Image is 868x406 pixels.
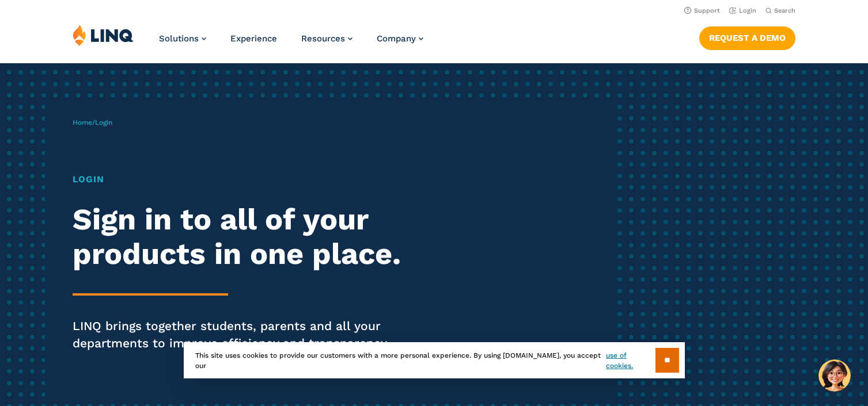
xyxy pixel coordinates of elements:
div: This site uses cookies to provide our customers with a more personal experience. By using [DOMAIN... [184,342,685,378]
a: Login [729,7,756,14]
a: Experience [230,33,277,44]
button: Open Search Bar [765,6,795,15]
span: / [73,118,112,127]
a: Company [377,33,423,44]
h2: Sign in to all of your products in one place. [73,202,407,271]
span: Resources [301,33,345,44]
p: LINQ brings together students, parents and all your departments to improve efficiency and transpa... [73,317,407,352]
a: Home [73,118,92,127]
nav: Button Navigation [699,24,795,49]
span: Company [377,33,416,44]
a: use of cookies. [606,350,655,371]
img: LINQ | K‑12 Software [73,24,134,46]
a: Request a Demo [699,26,795,49]
a: Resources [301,33,352,44]
button: Hello, have a question? Let’s chat. [818,359,851,392]
h1: Login [73,173,407,186]
span: Login [95,118,112,127]
span: Search [774,7,795,14]
nav: Primary Navigation [159,24,423,62]
span: Solutions [159,33,199,44]
a: Support [684,7,720,14]
a: Solutions [159,33,206,44]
